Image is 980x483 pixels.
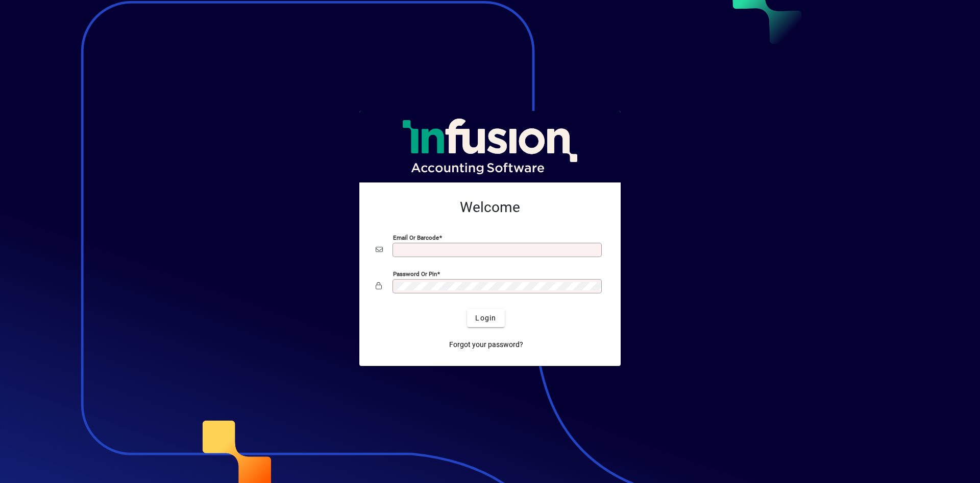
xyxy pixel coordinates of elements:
[393,234,439,241] mat-label: Email or Barcode
[449,339,523,350] span: Forgot your password?
[393,270,437,278] mat-label: Password or Pin
[376,199,604,216] h2: Welcome
[475,313,496,324] span: Login
[467,309,504,327] button: Login
[445,335,527,354] a: Forgot your password?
